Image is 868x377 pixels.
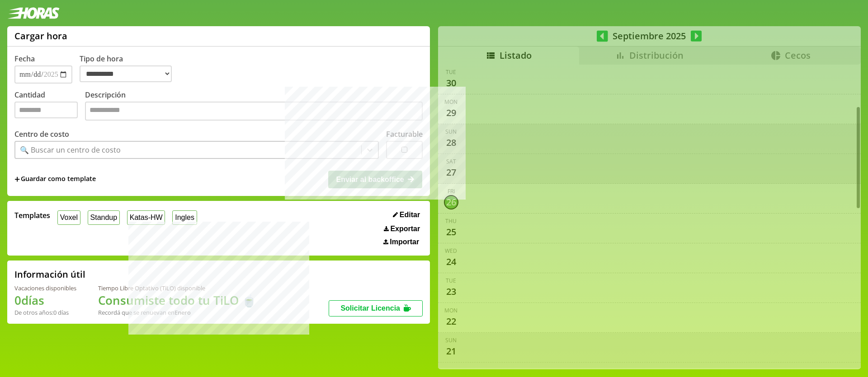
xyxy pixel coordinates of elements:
button: Katas-HW [127,210,165,224]
div: 🔍 Buscar un centro de costo [20,145,121,155]
button: Standup [88,210,120,224]
h2: Información útil [14,268,85,280]
span: +Guardar como template [14,174,96,184]
div: Tiempo Libre Optativo (TiLO) disponible [98,284,256,292]
label: Fecha [14,54,35,64]
div: De otros años: 0 días [14,308,76,316]
button: Voxel [57,210,80,224]
div: Vacaciones disponibles [14,284,76,292]
b: Enero [175,308,191,316]
span: + [14,174,20,184]
label: Centro de costo [14,129,69,139]
img: logotipo [7,7,60,19]
span: Exportar [390,225,420,233]
button: Editar [390,210,423,219]
span: Solicitar Licencia [340,304,400,312]
span: Editar [400,211,420,219]
h1: Consumiste todo tu TiLO 🍵 [98,292,256,308]
button: Solicitar Licencia [329,300,423,316]
span: Importar [390,238,419,246]
label: Tipo de hora [80,54,179,84]
select: Tipo de hora [80,65,172,82]
div: Recordá que se renuevan en [98,308,256,316]
h1: Cargar hora [14,30,67,42]
textarea: Descripción [85,102,423,121]
button: Exportar [381,224,423,233]
label: Descripción [85,90,423,123]
label: Facturable [386,129,423,139]
label: Cantidad [14,90,85,123]
h1: 0 días [14,292,76,308]
span: Templates [14,210,50,220]
input: Cantidad [14,102,78,118]
button: Ingles [172,210,197,224]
